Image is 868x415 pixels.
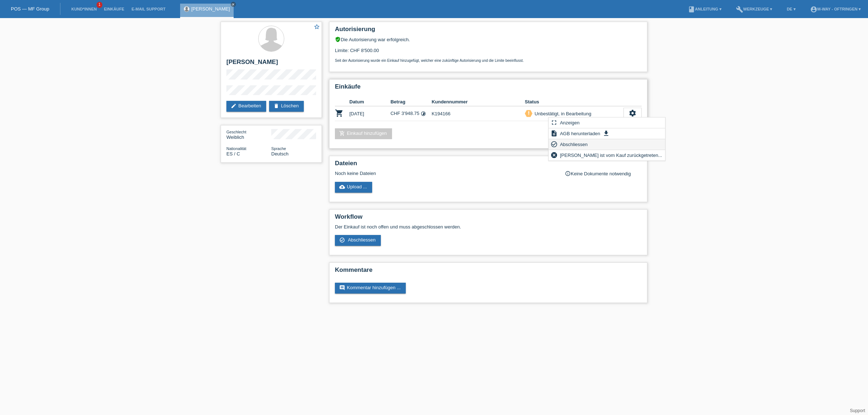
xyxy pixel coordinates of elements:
a: bookAnleitung ▾ [684,7,725,11]
a: [PERSON_NAME] [191,6,230,12]
div: Weiblich [226,129,271,140]
i: verified_user [335,37,341,42]
span: Spanien / C / 17.06.2017 [226,151,240,157]
th: Status [525,98,624,106]
span: 1 [97,2,102,8]
i: star_border [314,23,320,30]
p: Seit der Autorisierung wurde ein Einkauf hinzugefügt, welcher eine zukünftige Autorisierung und d... [335,59,642,63]
div: Die Autorisierung war erfolgreich. [335,37,642,42]
span: Abschliessen [348,237,376,243]
i: add_shopping_cart [339,131,345,136]
i: account_circle [810,6,817,13]
a: cloud_uploadUpload ... [335,182,372,193]
a: close [231,2,236,7]
span: Anzeigen [559,118,580,127]
td: [DATE] [349,106,391,121]
i: cloud_upload [339,184,345,190]
span: Abschliessen [559,140,589,149]
h2: [PERSON_NAME] [226,59,316,69]
div: Noch keine Dateien [335,171,556,176]
i: build [736,6,743,13]
span: Geschlecht [226,130,246,134]
i: check_circle_outline [550,141,558,148]
span: Sprache [271,146,286,151]
div: Limite: CHF 8'500.00 [335,42,642,63]
i: book [688,6,695,13]
i: 24 Raten [421,111,426,116]
a: star_border [314,23,320,31]
h2: Autorisierung [335,26,642,37]
i: delete [273,103,279,109]
i: description [550,130,558,137]
i: settings [629,109,637,117]
i: POSP00026523 [335,109,344,117]
th: Datum [349,98,391,106]
span: Nationalität [226,146,246,151]
a: account_circlem-way - Oftringen ▾ [807,7,864,11]
a: Einkäufe [100,7,128,11]
i: edit [231,103,237,109]
h2: Einkäufe [335,83,642,94]
h2: Dateien [335,160,642,171]
i: get_app [603,130,610,137]
a: check_circle_outline Abschliessen [335,235,381,246]
a: E-Mail Support [128,7,169,11]
td: CHF 3'948.75 [391,106,432,121]
p: Der Einkauf ist noch offen und muss abgeschlossen werden. [335,224,642,230]
a: Kund*innen [68,7,100,11]
a: commentKommentar hinzufügen ... [335,283,406,294]
i: close [231,3,235,6]
i: comment [339,285,345,291]
a: Support [850,408,865,413]
th: Kundennummer [431,98,525,106]
h2: Kommentare [335,266,642,277]
a: add_shopping_cartEinkauf hinzufügen [335,128,392,139]
i: check_circle_outline [339,237,345,243]
i: fullscreen [550,119,558,126]
div: Keine Dokumente notwendig [565,171,642,176]
th: Betrag [391,98,432,106]
td: K194166 [431,106,525,121]
a: POS — MF Group [11,6,49,12]
div: Unbestätigt, in Bearbeitung [532,110,591,117]
a: deleteLöschen [269,101,304,112]
a: buildWerkzeuge ▾ [732,7,776,11]
span: AGB herunterladen [559,129,601,138]
span: Deutsch [271,151,289,157]
i: priority_high [526,111,531,116]
a: DE ▾ [783,7,799,11]
i: info_outline [565,171,571,176]
a: editBearbeiten [226,101,266,112]
h2: Workflow [335,213,642,224]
